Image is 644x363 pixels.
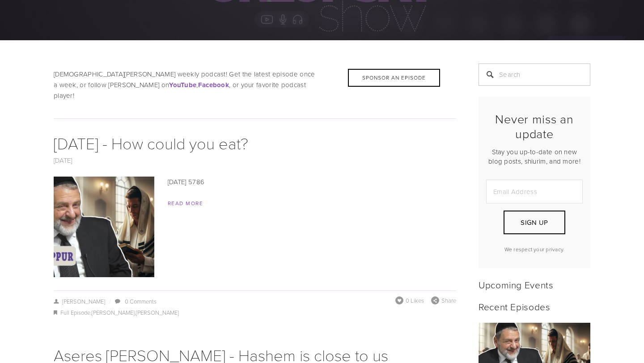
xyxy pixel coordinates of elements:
a: YouTube [169,80,196,89]
a: [PERSON_NAME] [136,308,179,317]
h2: Recent Episodes [479,301,590,312]
a: [PERSON_NAME] [92,308,135,317]
a: [PERSON_NAME] [54,297,105,305]
button: Sign Up [504,211,565,234]
img: Yom Kippur - How could you eat? [15,177,194,277]
h2: Upcoming Events [479,279,590,290]
a: Facebook [198,80,229,89]
p: We respect your privacy. [486,245,583,253]
a: Full Episode [60,308,90,317]
input: Email Address [486,180,583,203]
strong: Facebook [198,80,229,90]
div: Share [431,296,456,304]
span: Sign Up [521,218,548,227]
a: [DATE] [54,156,72,165]
a: [DATE] - How could you eat? [54,132,248,154]
p: [DATE] 5786 [54,177,456,187]
div: , , [54,308,456,318]
span: 0 Likes [406,296,424,304]
h2: Never miss an update [486,112,583,141]
a: Read More [168,199,203,207]
span: / [105,297,114,305]
strong: YouTube [169,80,196,90]
a: 0 Comments [125,297,157,305]
p: Stay you up-to-date on new blog posts, shiurim, and more! [486,147,583,166]
div: Sponsor an Episode [348,69,440,87]
input: Search [479,63,590,86]
p: [DEMOGRAPHIC_DATA][PERSON_NAME] weekly podcast! Get the latest episode once a week, or follow [PE... [54,69,456,101]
